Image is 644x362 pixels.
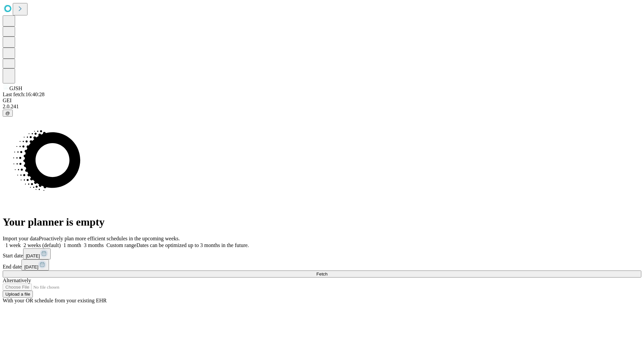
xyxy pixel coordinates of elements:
[3,104,641,110] div: 2.0.241
[3,270,641,278] button: Fetch
[5,111,10,116] span: @
[3,291,33,298] button: Upload a file
[84,242,104,248] span: 3 months
[5,242,21,248] span: 1 week
[39,236,180,241] span: Proactively plan more efficient schedules in the upcoming weeks.
[3,278,31,283] span: Alternatively
[3,248,641,259] div: Start date
[3,259,641,270] div: End date
[3,236,39,241] span: Import your data
[106,242,136,248] span: Custom range
[63,242,81,248] span: 1 month
[24,264,38,269] span: [DATE]
[26,253,40,258] span: [DATE]
[3,110,13,117] button: @
[9,85,22,91] span: GJSH
[21,259,49,270] button: [DATE]
[137,242,249,248] span: Dates can be optimized up to 3 months in the future.
[3,92,45,97] span: Last fetch: 16:40:28
[316,271,327,277] span: Fetch
[3,298,107,303] span: With your OR schedule from your existing EHR
[3,98,641,104] div: GEI
[3,216,641,228] h1: Your planner is empty
[23,242,61,248] span: 2 weeks (default)
[23,248,51,259] button: [DATE]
